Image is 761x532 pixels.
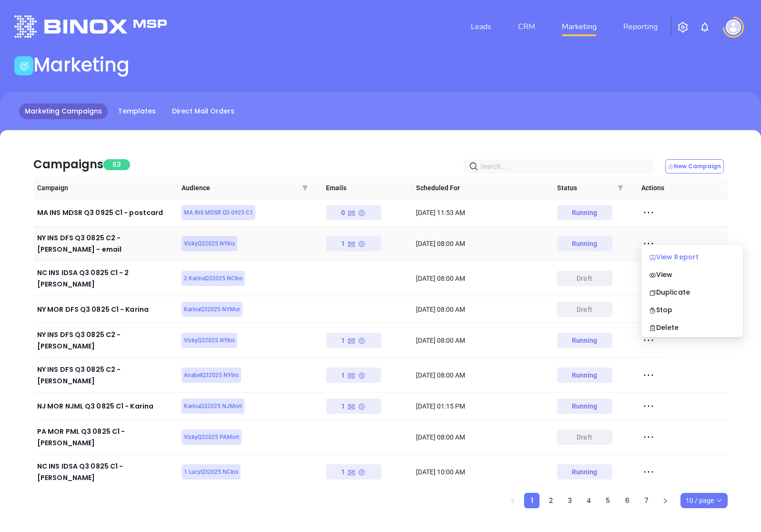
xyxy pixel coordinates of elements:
span: filter [302,185,308,191]
a: 7 [639,493,653,508]
img: user [726,20,741,35]
span: AnabelQ32025 NYIns [184,370,239,380]
button: right [658,493,673,508]
th: Scheduled For [412,177,548,199]
button: New Campaign [665,159,724,174]
th: Actions [638,177,728,199]
span: KarinaQ32025 NYMor [184,304,240,315]
div: Running [572,333,598,348]
a: 2 [544,493,558,508]
li: 4 [581,493,597,508]
div: 1 [341,236,365,251]
span: filter [616,177,625,199]
div: [DATE] 01:15 PM [416,401,544,411]
a: 4 [582,493,596,508]
div: draft [577,430,592,445]
span: right [662,498,668,504]
th: Emails [322,177,412,199]
a: 3 [563,493,577,508]
a: Marketing [558,17,600,36]
img: iconNotification [699,21,710,33]
div: draft [577,271,592,286]
div: [DATE] 08:00 AM [416,304,544,315]
li: 3 [562,493,578,508]
div: NY MOR DFS Q3 0825 C1 - Karina [37,304,174,315]
span: 63 [103,159,130,170]
div: Campaigns [33,156,103,173]
div: NY INS DFS Q3 0825 C2 - [PERSON_NAME] [37,364,174,387]
a: 5 [601,493,615,508]
div: Page Size [680,493,728,508]
div: Running [572,236,598,251]
li: 6 [619,493,635,508]
div: [DATE] 08:00 AM [416,273,544,284]
div: NY INS DFS Q3 0825 C2 - [PERSON_NAME] [37,329,174,352]
a: Reporting [619,17,661,36]
img: logo [14,15,167,38]
div: View [649,269,735,280]
span: MA INS MDSR Q3 0925 C1 [184,207,253,218]
div: Stop [649,305,735,315]
div: 0 [341,205,365,220]
div: NY INS DFS Q3 0825 C2 - [PERSON_NAME] - email [37,232,174,255]
div: 1 [341,368,365,383]
div: [DATE] 11:53 AM [416,207,544,218]
div: Running [572,368,598,383]
span: filter [618,185,623,191]
div: PA MOR PML Q3 0825 C1 - [PERSON_NAME] [37,426,174,449]
li: Previous Page [505,493,520,508]
li: 5 [600,493,616,508]
a: Direct Mail Orders [166,103,240,119]
div: Delete [649,322,735,333]
h1: Marketing [33,53,130,76]
span: VickyQ32025 NYIns [184,335,235,346]
li: 7 [639,493,654,508]
a: 1 [525,493,539,508]
li: 1 [524,493,539,508]
div: 1 [341,333,365,348]
div: NC INS IDSA Q3 0825 C1 - 2 [PERSON_NAME] [37,267,174,290]
div: [DATE] 08:00 AM [416,370,544,380]
div: View Report [649,252,735,262]
div: [DATE] 08:00 AM [416,432,544,442]
a: Templates [112,103,162,119]
span: filter [300,177,310,199]
a: 6 [620,493,634,508]
span: VickyQ32025 NYIns [184,238,235,249]
span: Audience [182,183,318,193]
div: Running [572,464,598,480]
li: Next Page [658,493,673,508]
a: CRM [514,17,539,36]
input: Search… [480,161,641,172]
button: left [505,493,520,508]
th: Campaign [33,177,178,199]
div: MA INS MDSR Q3 0925 C1 - postcard [37,207,174,218]
span: KarinaQ32025 NJMort [184,401,242,411]
span: 1 LucyQ32025 NCIns [184,467,238,477]
div: Duplicate [649,287,735,297]
span: VickyQ32025 PAMort [184,432,239,442]
img: iconSetting [677,21,689,33]
div: 1 [341,399,365,414]
a: Leads [467,17,495,36]
div: [DATE] 10:00 AM [416,467,544,477]
div: draft [577,302,592,317]
div: Running [572,205,598,220]
div: 1 [341,464,365,480]
span: Status [557,183,634,193]
div: [DATE] 08:00 AM [416,238,544,249]
div: [DATE] 08:00 AM [416,335,544,346]
li: 2 [543,493,558,508]
div: Running [572,399,598,414]
div: NJ MOR NJML Q3 0825 C1 - Karina [37,400,174,412]
a: Marketing Campaigns [19,103,108,119]
span: 10 / page [686,493,722,508]
span: 2 KarinaQ32025 NCIns [184,273,243,284]
div: NC INS IDSA Q3 0825 C1 - [PERSON_NAME] [37,460,174,483]
span: left [510,498,516,504]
